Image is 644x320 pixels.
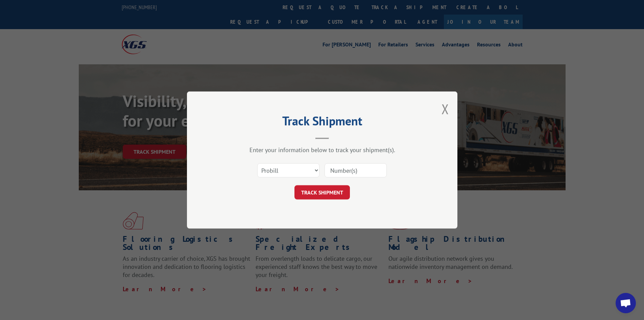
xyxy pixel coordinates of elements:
button: TRACK SHIPMENT [294,185,350,199]
button: Close modal [442,100,449,118]
div: Enter your information below to track your shipment(s). [221,146,424,154]
input: Number(s) [325,163,387,177]
h2: Track Shipment [221,116,424,129]
div: Open chat [616,293,636,313]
